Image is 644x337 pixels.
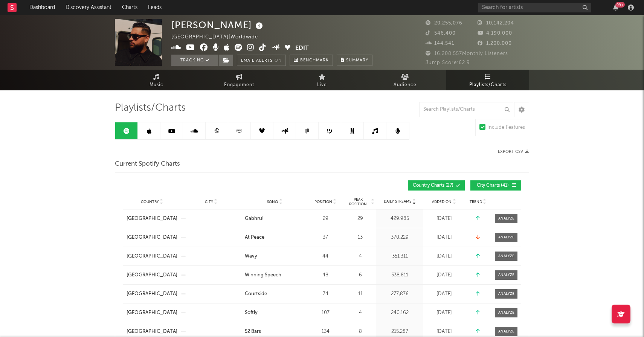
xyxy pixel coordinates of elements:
div: [DATE] [425,271,463,279]
span: 546,400 [426,31,456,36]
span: City [205,200,213,204]
a: Live [281,70,363,90]
span: 144,541 [426,41,454,46]
div: Winning Speech [245,271,281,279]
a: [GEOGRAPHIC_DATA] [127,253,177,260]
span: Added On [432,200,452,204]
button: Country Charts(27) [408,180,465,191]
button: Export CSV [498,149,529,154]
div: 4 [346,253,374,260]
div: 134 [308,328,342,335]
span: Live [317,81,327,90]
div: 52 Bars [245,328,261,335]
a: [GEOGRAPHIC_DATA] [127,290,177,298]
span: Current Spotify Charts [115,160,180,169]
div: 351,311 [378,253,421,260]
div: 29 [308,215,342,223]
div: 8 [346,328,374,335]
span: Engagement [224,81,254,90]
button: Tracking [171,55,218,66]
div: [DATE] [425,309,463,317]
span: 20,255,076 [426,21,462,26]
a: Courtside [245,290,305,298]
div: 107 [308,309,342,317]
input: Search Playlists/Charts [419,102,513,117]
span: Position [314,200,332,204]
div: 13 [346,234,374,241]
div: 4 [346,309,374,317]
a: 52 Bars [245,328,305,335]
div: [PERSON_NAME] [171,19,265,31]
span: Song [267,200,278,204]
button: 99+ [613,5,618,11]
em: On [275,59,282,63]
a: [GEOGRAPHIC_DATA] [127,271,177,279]
div: 370,229 [378,234,421,241]
div: Wavy [245,253,257,260]
div: 11 [346,290,374,298]
a: Engagement [198,70,281,90]
span: Summary [346,58,368,63]
div: 99 + [615,2,625,8]
div: Softly [245,309,258,317]
span: Playlists/Charts [115,104,186,113]
div: 429,985 [378,215,421,223]
span: Playlists/Charts [469,81,507,90]
span: 10,142,204 [478,21,514,26]
div: 338,811 [378,271,421,279]
div: 215,287 [378,328,421,335]
a: Gabhru! [245,215,305,223]
a: [GEOGRAPHIC_DATA] [127,328,177,335]
a: [GEOGRAPHIC_DATA] [127,309,177,317]
div: [GEOGRAPHIC_DATA] | Worldwide [171,33,267,42]
div: Courtside [245,290,267,298]
a: Benchmark [290,55,333,66]
a: Softly [245,309,305,317]
div: [DATE] [425,290,463,298]
span: Audience [394,81,417,90]
a: [GEOGRAPHIC_DATA] [127,234,177,241]
div: At Peace [245,234,264,241]
span: 1,200,000 [478,41,512,46]
a: Playlists/Charts [446,70,529,90]
button: Summary [337,55,372,66]
a: Wavy [245,253,305,260]
div: 29 [346,215,374,223]
span: Peak Position [346,197,370,206]
div: 277,876 [378,290,421,298]
span: Benchmark [300,56,329,65]
span: Country Charts ( 27 ) [413,183,453,188]
div: 37 [308,234,342,241]
span: Daily Streams [384,199,411,204]
div: [DATE] [425,215,463,223]
button: Edit [295,44,309,53]
div: 74 [308,290,342,298]
div: Include Features [487,123,525,132]
div: 240,162 [378,309,421,317]
a: Winning Speech [245,271,305,279]
span: 16,208,557 Monthly Listeners [426,51,508,56]
span: Jump Score: 62.9 [426,60,470,65]
a: Music [115,70,198,90]
a: Audience [363,70,446,90]
div: Gabhru! [245,215,264,223]
span: Trend [470,200,482,204]
div: [DATE] [425,253,463,260]
button: City Charts(41) [470,180,521,191]
input: Search for artists [478,3,591,12]
button: Email AlertsOn [237,55,286,66]
a: At Peace [245,234,305,241]
span: 4,190,000 [478,31,512,36]
a: [GEOGRAPHIC_DATA] [127,215,177,223]
span: City Charts ( 41 ) [475,183,510,188]
div: 44 [308,253,342,260]
div: [DATE] [425,328,463,335]
div: 6 [346,271,374,279]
